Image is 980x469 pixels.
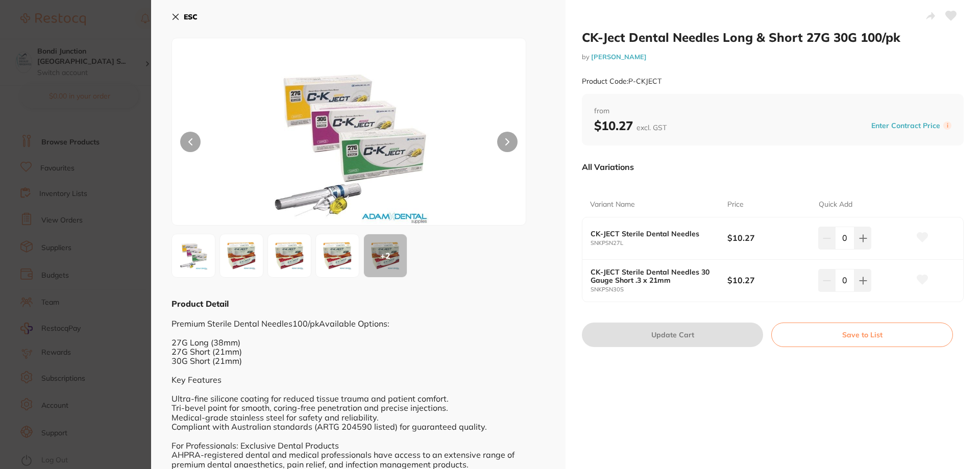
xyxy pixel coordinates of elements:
[591,268,714,284] b: CK-JECT Sterile Dental Needles 30 Gauge Short .3 x 21mm
[582,323,763,347] button: Update Cart
[223,237,260,274] img: TjI3TC5qcGc
[582,30,964,45] h2: CK-Ject Dental Needles Long & Short 27G 30G 100/pk
[590,200,635,210] p: Variant Name
[943,121,951,130] label: i
[594,118,667,133] b: $10.27
[591,286,727,293] small: SNKPSN30S
[243,64,455,225] img: RUNULmpwZw
[819,200,852,210] p: Quick Add
[319,237,356,274] img: TjMwUy5qcGc
[582,77,661,86] small: Product Code: P-CKJECT
[363,234,407,278] button: +2
[727,200,744,210] p: Price
[727,275,810,286] b: $10.27
[591,230,714,238] b: CK-JECT Sterile Dental Needles
[868,121,943,131] button: Enter Contract Price
[582,162,634,172] p: All Variations
[364,234,407,277] div: + 2
[582,53,964,61] small: by
[184,12,198,21] b: ESC
[171,8,198,26] button: ESC
[594,106,951,116] span: from
[591,53,647,61] a: [PERSON_NAME]
[271,237,308,274] img: TjI3Uy5qcGc
[175,237,212,274] img: RUNULmpwZw
[171,299,229,309] b: Product Detail
[771,323,953,347] button: Save to List
[591,240,727,246] small: SNKPSN27L
[727,232,810,243] b: $10.27
[636,123,667,132] span: excl. GST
